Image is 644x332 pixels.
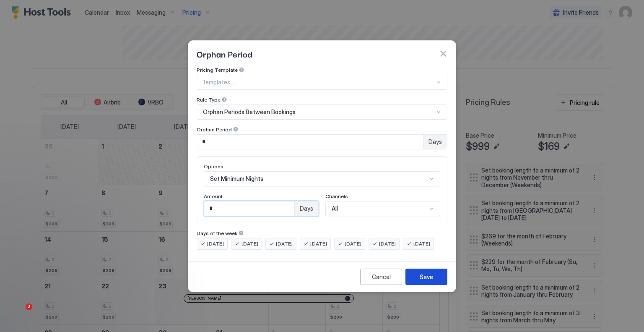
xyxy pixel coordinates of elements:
[197,47,252,60] span: Orphan Period
[203,108,296,116] span: Orphan Periods Between Bookings
[204,193,223,199] span: Amount
[197,230,237,236] span: Days of the week
[210,175,263,183] span: Set Minimum Nights
[204,201,294,216] input: Input Field
[197,97,221,103] span: Rule Type
[413,240,430,248] span: [DATE]
[420,272,433,281] div: Save
[6,251,174,309] iframe: Intercom notifications message
[204,163,223,170] span: Options
[310,240,327,248] span: [DATE]
[379,240,396,248] span: [DATE]
[197,67,238,73] span: Pricing Template
[405,269,447,285] button: Save
[26,303,32,310] span: 2
[332,205,338,212] span: All
[197,135,423,149] input: Input Field
[241,240,258,248] span: [DATE]
[372,272,391,281] div: Cancel
[276,240,293,248] span: [DATE]
[325,193,348,199] span: Channels
[345,240,361,248] span: [DATE]
[428,138,442,146] span: Days
[197,126,232,133] span: Orphan Period
[360,269,402,285] button: Cancel
[207,240,224,248] span: [DATE]
[8,303,29,324] iframe: Intercom live chat
[300,205,313,212] span: Days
